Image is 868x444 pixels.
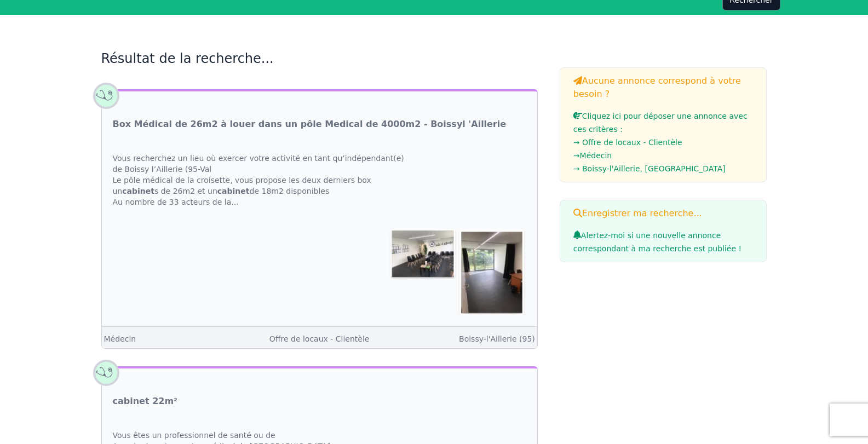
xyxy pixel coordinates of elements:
[113,118,507,131] a: Box Médical de 26m2 à louer dans un pôle Medical de 4000m2 - Boissyl 'Aillerie
[573,162,754,175] li: → Boissy-l'Aillerie, [GEOGRAPHIC_DATA]
[573,231,741,253] span: Alertez-moi si une nouvelle annonce correspondant à ma recherche est publiée !
[122,187,154,195] strong: cabinet
[390,229,455,278] img: Box Médical de 26m2 à louer dans un pôle Medical de 4000m2 - Boissyl 'Aillerie
[459,229,524,315] img: Box Médical de 26m2 à louer dans un pôle Medical de 4000m2 - Boissyl 'Aillerie
[459,335,535,343] a: Boissy-l'Aillerie (95)
[269,335,370,343] a: Offre de locaux - Clientèle
[573,136,754,149] li: → Offre de locaux - Clientèle
[573,207,754,220] h3: Enregistrer ma recherche...
[104,335,136,343] a: Médecin
[101,50,538,67] h2: Résultat de la recherche...
[102,142,537,218] div: Vous recherchez un lieu où exercer votre activité en tant qu’indépendant(e) de Boissy l’Aillerie ...
[573,74,754,101] h3: Aucune annonce correspond à votre besoin ?
[573,112,754,175] a: Cliquez ici pour déposer une annonce avec ces critères :→ Offre de locaux - Clientèle→Médecin→ Bo...
[573,149,754,162] li: → Médecin
[217,187,250,195] strong: cabinet
[113,395,178,408] a: cabinet 22m²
